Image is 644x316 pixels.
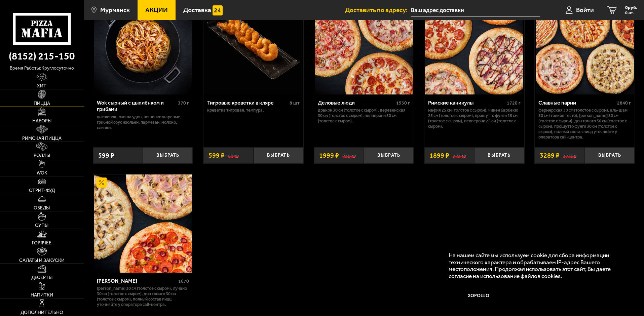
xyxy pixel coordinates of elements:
div: Римские каникулы [428,100,505,106]
button: Выбрать [474,147,524,164]
span: 1999 ₽ [319,152,339,159]
s: 3735 ₽ [563,152,576,159]
span: Хит [37,84,46,88]
span: 599 ₽ [209,152,225,159]
span: Роллы [34,153,50,158]
div: Wok сырный с цыплёнком и грибами [97,100,177,112]
p: Дракон 30 см (толстое с сыром), Деревенская 30 см (толстое с сыром), Пепперони 30 см (толстое с с... [318,108,410,124]
s: 2302 ₽ [342,152,356,159]
span: Доставить по адресу: [345,7,411,13]
span: 8 шт [290,100,300,106]
span: 2840 г [617,100,631,106]
button: Хорошо [449,286,509,306]
button: Выбрать [364,147,414,164]
span: Напитки [31,293,53,298]
span: Салаты и закуски [19,258,65,263]
div: Деловые люди [318,100,395,106]
p: [PERSON_NAME] 30 см (толстое с сыром), Лучано 30 см (толстое с сыром), Дон Томаго 30 см (толстое ... [97,286,189,307]
p: Фермерская 30 см (толстое с сыром), Аль-Шам 30 см (тонкое тесто), [PERSON_NAME] 30 см (толстое с ... [538,108,631,140]
span: Пицца [34,101,50,106]
span: Обеды [34,206,50,210]
span: 3289 ₽ [540,152,560,159]
div: Славные парни [538,100,615,106]
input: Ваш адрес доставки [411,4,540,16]
span: 1720 г [507,100,521,106]
span: 1670 [178,278,189,284]
span: Войти [576,7,594,13]
span: Римская пицца [22,136,62,141]
span: 599 ₽ [98,152,114,159]
p: На нашем сайте мы используем cookie для сбора информации технического характера и обрабатываем IP... [449,252,624,280]
span: WOK [37,171,47,175]
p: Мафия 25 см (толстое с сыром), Чикен Барбекю 25 см (толстое с сыром), Прошутто Фунги 25 см (толст... [428,108,521,129]
span: 0 руб. [625,5,637,10]
span: Стрит-фуд [29,188,55,193]
s: 2234 ₽ [453,152,466,159]
p: цыпленок, лапша удон, вешенки жареные, грибной соус Жюльен, пармезан, молоко, сливки. [97,114,189,130]
img: Хет Трик [94,174,192,273]
div: [PERSON_NAME] [97,278,177,284]
span: Дополнительно [21,310,63,315]
span: 370 г [178,100,189,106]
span: Горячее [32,241,51,245]
button: Выбрать [254,147,303,164]
span: 1899 ₽ [429,152,449,159]
span: Супы [35,223,48,228]
span: Десерты [31,275,52,280]
s: 694 ₽ [228,152,239,159]
span: Доставка [183,7,211,13]
span: Акции [145,7,168,13]
button: Выбрать [143,147,193,164]
span: 1930 г [396,100,410,106]
span: Наборы [32,119,51,123]
p: креветка тигровая, темпура. [207,108,300,113]
img: 15daf4d41897b9f0e9f617042186c801.svg [213,5,223,15]
span: 0 шт. [625,11,637,15]
img: Акционный [97,177,107,188]
button: Выбрать [585,147,635,164]
span: Мурманск [100,7,130,13]
div: Тигровые креветки в кляре [207,100,288,106]
a: АкционныйХет Трик [93,174,193,273]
